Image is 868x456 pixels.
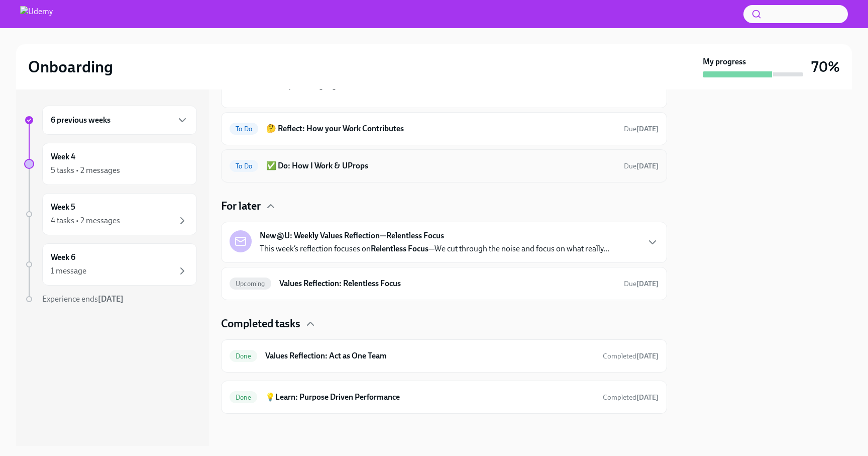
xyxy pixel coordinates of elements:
[603,393,659,402] span: Completed
[230,125,258,133] span: To Do
[266,160,616,171] h6: ✅ Do: How I Work & UProps
[260,243,609,254] p: This week’s reflection focuses on —We cut through the noise and focus on what really...
[279,278,616,289] h6: Values Reflection: Relentless Focus
[221,316,667,331] div: Completed tasks
[266,123,616,134] h6: 🤔 Reflect: How your Work Contributes
[51,151,75,162] h6: Week 4
[221,199,667,214] div: For later
[636,280,659,288] strong: [DATE]
[24,243,197,286] a: Week 61 message
[265,350,595,361] h6: Values Reflection: Act as One Team
[265,392,595,403] h6: 💡Learn: Purpose Driven Performance
[624,280,659,288] span: Due
[51,165,120,176] div: 5 tasks • 2 messages
[636,125,659,133] strong: [DATE]
[624,279,659,289] span: October 6th, 2025 10:00
[51,265,86,277] div: 1 message
[42,106,197,135] div: 6 previous weeks
[603,352,659,360] span: Completed
[636,393,659,402] strong: [DATE]
[28,57,113,77] h2: Onboarding
[230,394,257,401] span: Done
[603,351,659,361] span: September 29th, 2025 10:25
[230,121,659,137] a: To Do🤔 Reflect: How your Work ContributesDue[DATE]
[230,276,659,292] a: UpcomingValues Reflection: Relentless FocusDue[DATE]
[20,6,53,22] img: Udemy
[230,280,271,288] span: Upcoming
[230,162,258,170] span: To Do
[703,56,746,67] strong: My progress
[24,143,197,185] a: Week 45 tasks • 2 messages
[51,215,120,226] div: 4 tasks • 2 messages
[51,202,75,213] h6: Week 5
[624,161,659,171] span: October 4th, 2025 10:00
[230,348,659,364] a: DoneValues Reflection: Act as One TeamCompleted[DATE]
[260,230,444,241] strong: New@U: Weekly Values Reflection—Relentless Focus
[811,58,840,76] h3: 70%
[51,252,75,263] h6: Week 6
[221,316,300,331] h4: Completed tasks
[98,294,124,304] strong: [DATE]
[51,115,111,126] h6: 6 previous weeks
[624,124,659,134] span: October 4th, 2025 10:00
[221,199,261,214] h4: For later
[603,393,659,402] span: September 29th, 2025 10:47
[230,352,257,360] span: Done
[636,352,659,360] strong: [DATE]
[624,125,659,133] span: Due
[230,158,659,174] a: To Do✅ Do: How I Work & UPropsDue[DATE]
[230,389,659,405] a: Done💡Learn: Purpose Driven PerformanceCompleted[DATE]
[636,162,659,170] strong: [DATE]
[42,294,124,304] span: Experience ends
[624,162,659,170] span: Due
[371,244,428,253] strong: Relentless Focus
[24,193,197,235] a: Week 54 tasks • 2 messages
